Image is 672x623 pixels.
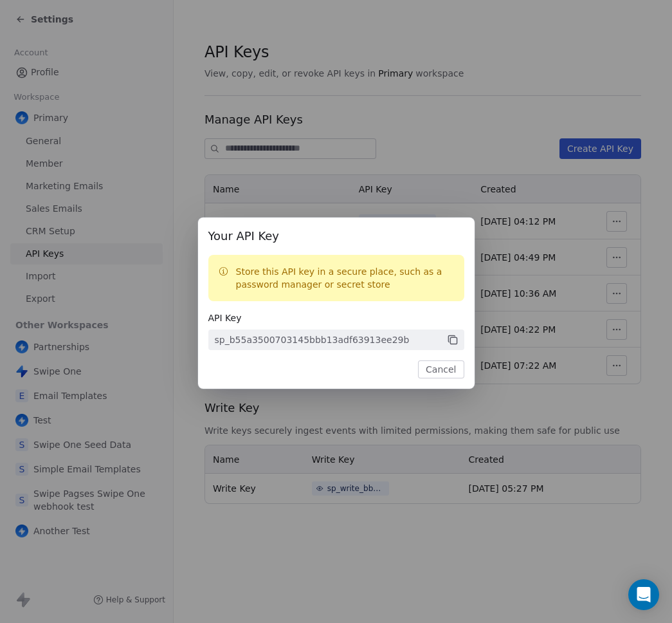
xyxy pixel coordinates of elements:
span: API Key [208,311,464,324]
button: Cancel [418,360,464,378]
div: sp_b55a3500703145bbb13adf63913ee29b [215,333,410,346]
p: Store this API key in a secure place, such as a password manager or secret store [236,265,454,291]
span: Your API Key [208,228,464,245]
